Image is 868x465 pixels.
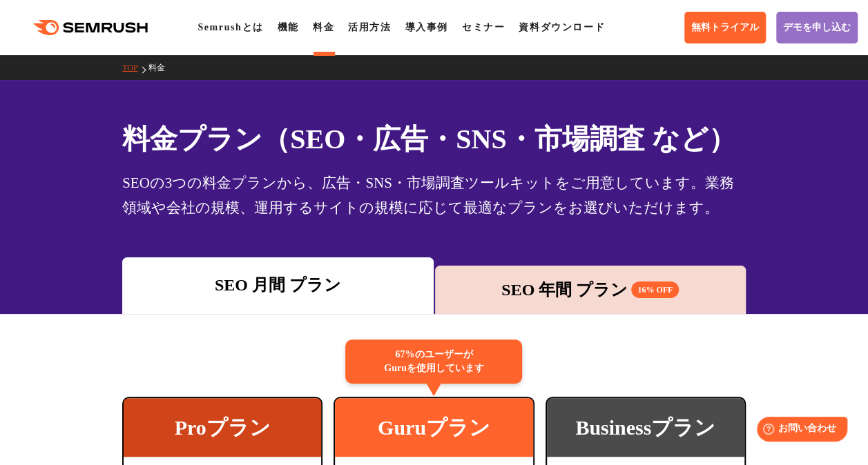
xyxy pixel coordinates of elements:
[129,273,426,297] div: SEO 月間 プラン
[519,22,605,32] a: 資料ダウンロード
[745,411,853,450] iframe: Help widget launcher
[547,398,744,457] div: Businessプラン
[776,12,858,43] a: デモを申し込む
[122,170,746,220] div: SEOの3つの料金プランから、広告・SNS・市場調査ツールキットをご用意しています。業務領域や会社の規模、運用するサイトの規模に応じて最適なプランをお選びいただけます。
[148,63,175,72] a: 料金
[405,22,447,32] a: 導入事例
[122,119,746,159] h1: 料金プラン（SEO・広告・SNS・市場調査 など）
[313,22,334,32] a: 料金
[124,398,321,457] div: Proプラン
[462,22,505,32] a: セミナー
[197,22,263,32] a: Semrushとは
[335,398,532,457] div: Guruプラン
[348,22,391,32] a: 活用方法
[345,339,522,384] div: 67%のユーザーが Guruを使用しています
[783,21,851,34] span: デモを申し込む
[684,12,766,43] a: 無料トライアル
[442,277,739,302] div: SEO 年間 プラン
[631,281,679,298] span: 16% OFF
[122,63,148,72] a: TOP
[691,21,759,34] span: 無料トライアル
[278,22,299,32] a: 機能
